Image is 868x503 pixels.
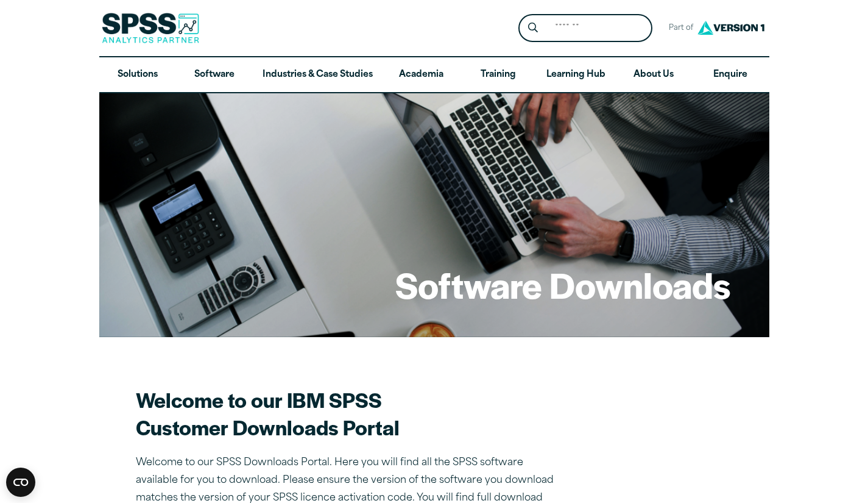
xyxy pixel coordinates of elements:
[102,13,199,43] img: SPSS Analytics Partner
[383,57,459,93] a: Academia
[528,23,538,33] svg: Search magnifying glass icon
[99,57,176,93] a: Solutions
[176,57,253,93] a: Software
[136,386,562,441] h2: Welcome to our IBM SPSS Customer Downloads Portal
[518,14,652,43] form: Site Header Search Form
[253,57,383,93] a: Industries & Case Studies
[694,16,767,39] img: Version1 Logo
[692,57,769,93] a: Enquire
[615,57,692,93] a: About Us
[395,261,730,309] h1: Software Downloads
[537,57,615,93] a: Learning Hub
[521,17,544,40] button: Search magnifying glass icon
[99,57,769,93] nav: Desktop version of site main menu
[662,20,694,37] span: Part of
[6,468,35,497] button: Open CMP widget
[459,57,536,93] a: Training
